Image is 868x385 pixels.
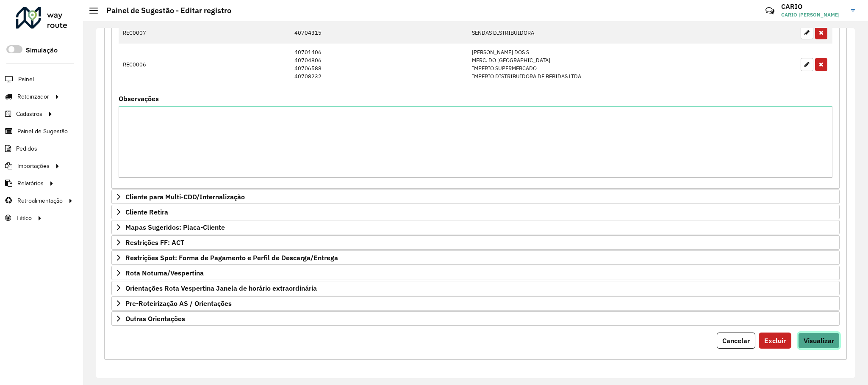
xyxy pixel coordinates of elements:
[111,250,840,265] a: Restrições Spot: Forma de Pagamento e Perfil de Descarga/Entrega
[125,254,338,261] span: Restrições Spot: Forma de Pagamento e Perfil de Descarga/Entrega
[781,11,845,19] span: CARIO [PERSON_NAME]
[111,296,840,311] a: Pre-Roteirização AS / Orientações
[16,110,42,118] span: Cadastros
[804,336,834,345] span: Visualizar
[722,336,750,345] span: Cancelar
[125,269,204,276] span: Rota Noturna/Vespertina
[290,22,468,44] td: 40704315
[759,333,791,349] button: Excluir
[17,127,68,136] span: Painel de Sugestão
[468,22,718,44] td: SENDAS DISTRIBUIDORA
[111,205,840,219] a: Cliente Retira
[119,22,186,44] td: REC0007
[125,209,168,215] span: Cliente Retira
[125,193,245,200] span: Cliente para Multi-CDD/Internalização
[111,235,840,250] a: Restrições FF: ACT
[125,224,225,231] span: Mapas Sugeridos: Placa-Cliente
[119,93,159,104] label: Observações
[17,92,49,101] span: Roteirizador
[17,162,50,170] span: Importações
[764,336,786,345] span: Excluir
[125,285,317,291] span: Orientações Rota Vespertina Janela de horário extraordinária
[290,44,468,85] td: 40701406 40704806 40706588 40708232
[111,266,840,280] a: Rota Noturna/Vespertina
[717,333,755,349] button: Cancelar
[111,281,840,295] a: Orientações Rota Vespertina Janela de horário extraordinária
[119,44,186,85] td: REC0006
[16,214,32,223] span: Tático
[125,315,185,322] span: Outras Orientações
[781,3,845,11] h3: CARIO
[125,239,184,246] span: Restrições FF: ACT
[798,333,840,349] button: Visualizar
[111,311,840,326] a: Outras Orientações
[18,75,34,84] span: Painel
[17,179,44,188] span: Relatórios
[468,44,718,85] td: [PERSON_NAME] DOS S MERC. DO [GEOGRAPHIC_DATA] IMPERIO SUPERMERCADO IMPERIO DISTRIBUIDORA DE BEBI...
[17,196,63,205] span: Retroalimentação
[26,45,58,55] label: Simulação
[761,2,779,20] a: Contato Rápido
[98,6,231,15] h2: Painel de Sugestão - Editar registro
[125,300,232,307] span: Pre-Roteirização AS / Orientações
[16,144,37,153] span: Pedidos
[111,220,840,234] a: Mapas Sugeridos: Placa-Cliente
[111,190,840,204] a: Cliente para Multi-CDD/Internalização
